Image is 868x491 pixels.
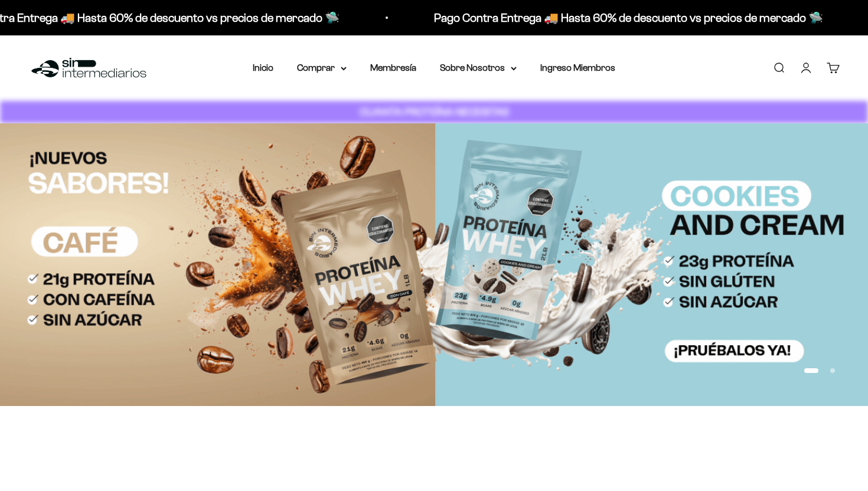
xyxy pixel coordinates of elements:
a: Membresía [370,63,416,73]
a: Inicio [253,63,273,73]
strong: CUANTA PROTEÍNA NECESITAS [360,106,509,118]
summary: Sobre Nosotros [440,60,517,76]
p: Pago Contra Entrega 🚚 Hasta 60% de descuento vs precios de mercado 🛸 [433,8,823,27]
a: Ingreso Miembros [540,63,615,73]
summary: Comprar [297,60,347,76]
